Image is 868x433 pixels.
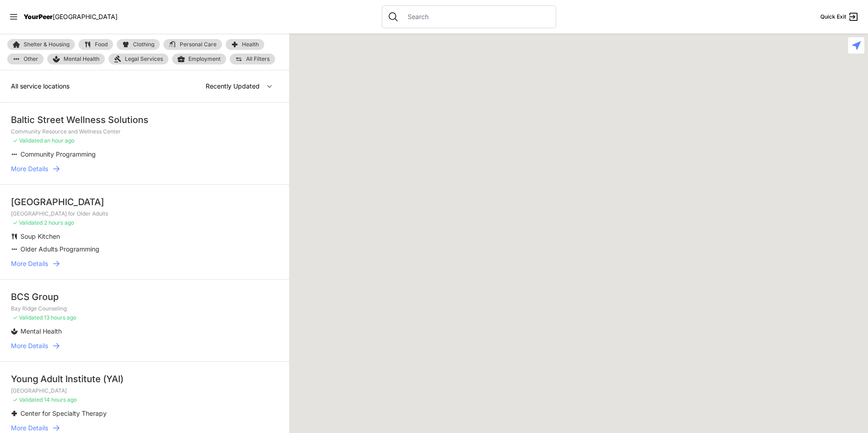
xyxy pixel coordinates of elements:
[125,55,163,63] span: Legal Services
[117,39,160,50] a: Clothing
[95,42,108,47] span: Food
[44,314,76,321] span: 13 hours ago
[24,42,69,47] span: Shelter & Housing
[79,39,113,50] a: Food
[11,82,69,90] span: All service locations
[7,39,75,50] a: Shelter & Housing
[820,11,859,22] a: Quick Exit
[133,42,154,47] span: Clothing
[172,54,226,64] a: Employment
[163,39,222,50] a: Personal Care
[11,341,48,350] span: More Details
[20,245,99,253] span: Older Adults Programming
[11,373,278,385] div: Young Adult Institute (YAI)
[820,13,846,20] span: Quick Exit
[242,42,259,47] span: Health
[11,305,278,312] p: Bay Ridge Counseling
[246,56,270,62] span: All Filters
[11,196,278,208] div: [GEOGRAPHIC_DATA]
[64,55,99,63] span: Mental Health
[20,327,62,335] span: Mental Health
[24,13,53,20] span: YourPeer
[11,113,278,126] div: Baltic Street Wellness Solutions
[44,137,74,144] span: an hour ago
[11,341,278,350] a: More Details
[13,137,43,144] span: ✓ Validated
[20,409,107,417] span: Center for Specialty Therapy
[44,396,77,403] span: 14 hours ago
[230,54,275,64] a: All Filters
[20,150,96,158] span: Community Programming
[11,128,278,135] p: Community Resource and Wellness Center
[11,259,278,268] a: More Details
[11,259,48,268] span: More Details
[53,13,118,20] span: [GEOGRAPHIC_DATA]
[11,387,278,394] p: [GEOGRAPHIC_DATA]
[13,219,43,226] span: ✓ Validated
[11,290,278,303] div: BCS Group
[402,12,550,21] input: Search
[180,42,217,47] span: Personal Care
[188,55,221,63] span: Employment
[44,219,74,226] span: 2 hours ago
[11,164,48,173] span: More Details
[24,56,38,62] span: Other
[11,423,48,433] span: More Details
[13,396,43,403] span: ✓ Validated
[11,423,278,433] a: More Details
[11,210,278,217] p: [GEOGRAPHIC_DATA] for Older Adults
[13,314,43,321] span: ✓ Validated
[7,54,44,64] a: Other
[24,14,118,20] a: YourPeer[GEOGRAPHIC_DATA]
[11,164,278,173] a: More Details
[47,54,105,64] a: Mental Health
[226,39,264,50] a: Health
[20,232,60,240] span: Soup Kitchen
[108,54,168,64] a: Legal Services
